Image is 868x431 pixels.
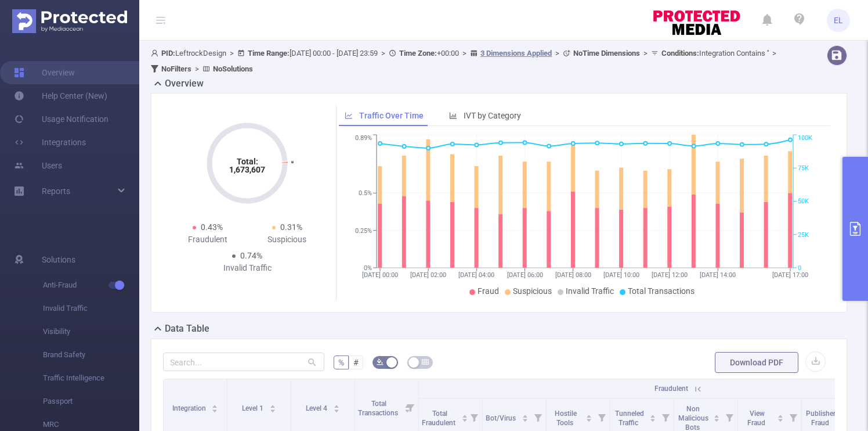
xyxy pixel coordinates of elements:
[362,271,398,279] tspan: [DATE] 00:00
[798,264,801,272] tspan: 0
[486,414,518,422] span: Bot/Virus
[242,404,265,412] span: Level 1
[211,403,218,410] div: Sort
[628,286,695,296] span: Total Transactions
[652,271,688,279] tspan: [DATE] 12:00
[552,49,563,58] span: >
[355,227,372,235] tspan: 0.25%
[461,413,468,420] div: Sort
[248,49,290,58] b: Time Range:
[247,234,327,246] div: Suspicious
[458,271,494,279] tspan: [DATE] 04:00
[555,271,591,279] tspan: [DATE] 08:00
[14,107,108,131] a: Usage Notification
[461,413,468,416] i: icon: caret-up
[777,417,784,421] i: icon: caret-down
[513,286,552,296] span: Suspicious
[464,111,521,120] span: IVT by Category
[165,77,204,91] h2: Overview
[650,417,656,421] i: icon: caret-down
[769,49,780,58] span: >
[714,417,720,421] i: icon: caret-down
[714,413,720,416] i: icon: caret-up
[43,390,139,413] span: Passport
[522,417,528,421] i: icon: caret-down
[654,385,688,393] span: Fraudulent
[422,358,429,365] i: icon: table
[172,404,208,412] span: Integration
[338,358,344,367] span: %
[151,49,161,57] i: icon: user
[333,403,339,407] i: icon: caret-up
[43,367,139,390] span: Traffic Intelligence
[461,417,468,421] i: icon: caret-down
[649,413,656,420] div: Sort
[399,49,437,58] b: Time Zone:
[603,271,639,279] tspan: [DATE] 10:00
[555,410,577,427] span: Hostile Tools
[586,413,592,416] i: icon: caret-up
[573,49,640,58] b: No Time Dimensions
[777,413,784,416] i: icon: caret-up
[640,49,651,58] span: >
[269,403,276,407] i: icon: caret-up
[358,400,400,417] span: Total Transactions
[43,297,139,320] span: Invalid Traffic
[42,248,75,271] span: Solutions
[478,286,499,296] span: Fraud
[353,358,359,367] span: #
[834,9,843,32] span: EL
[43,274,139,297] span: Anti-Fraud
[43,343,139,367] span: Brand Safety
[798,164,809,172] tspan: 75K
[269,408,276,411] i: icon: caret-down
[661,49,769,58] span: Integration Contains ''
[359,190,372,197] tspan: 0.5%
[585,413,592,420] div: Sort
[168,234,247,246] div: Fraudulent
[269,403,276,410] div: Sort
[566,286,614,296] span: Invalid Traffic
[798,231,809,239] tspan: 25K
[14,131,86,154] a: Integrations
[480,49,552,58] u: 3 Dimensions Applied
[713,413,720,420] div: Sort
[615,410,644,427] span: Tunneled Traffic
[772,271,808,279] tspan: [DATE] 17:00
[700,271,736,279] tspan: [DATE] 14:00
[208,262,287,274] div: Invalid Traffic
[306,404,329,412] span: Level 4
[165,322,209,336] h2: Data Table
[747,410,767,427] span: View Fraud
[12,9,127,33] img: Protected Media
[777,413,784,420] div: Sort
[798,135,812,142] tspan: 100K
[191,64,202,73] span: >
[806,410,836,427] span: Publisher Fraud
[422,410,457,427] span: Total Fraudulent
[359,111,424,120] span: Traffic Over Time
[364,264,372,272] tspan: 0%
[333,403,340,410] div: Sort
[377,358,384,365] i: icon: bg-colors
[355,135,372,142] tspan: 0.89%
[212,408,218,411] i: icon: caret-down
[151,49,780,73] span: LeftrockDesign [DATE] 00:00 - [DATE] 23:59 +00:00
[715,352,798,373] button: Download PDF
[213,64,253,73] b: No Solutions
[280,222,302,232] span: 0.31%
[14,84,107,107] a: Help Center (New)
[650,413,656,416] i: icon: caret-up
[212,403,218,407] i: icon: caret-up
[522,413,529,420] div: Sort
[226,49,237,58] span: >
[798,198,809,206] tspan: 50K
[333,408,339,411] i: icon: caret-down
[161,49,175,58] b: PID:
[586,417,592,421] i: icon: caret-down
[661,49,699,58] b: Conditions :
[14,154,62,177] a: Users
[345,112,353,120] i: icon: line-chart
[410,271,446,279] tspan: [DATE] 02:00
[14,61,75,84] a: Overview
